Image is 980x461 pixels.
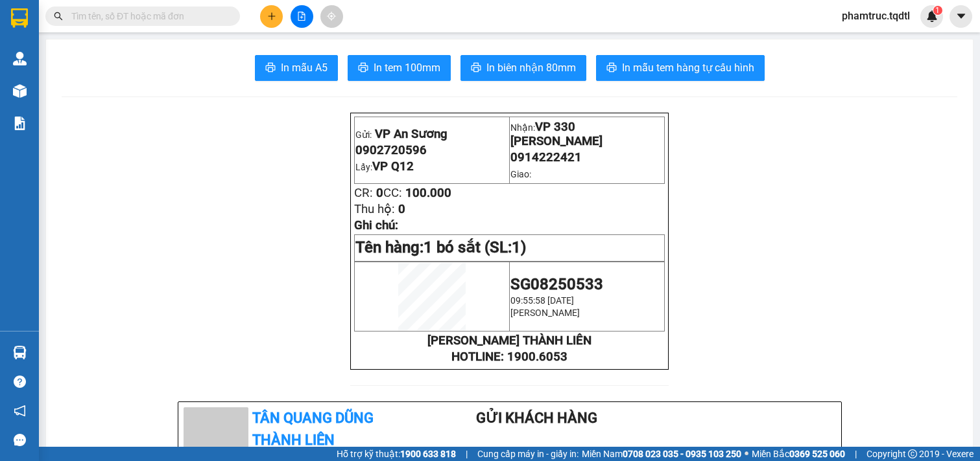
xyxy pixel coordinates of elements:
[908,449,917,458] span: copyright
[354,218,398,232] span: Ghi chú:
[11,8,28,28] img: logo-vxr
[54,12,63,21] span: search
[510,120,663,148] p: Nhận:
[476,410,597,426] b: Gửi khách hàng
[398,202,405,216] span: 0
[255,55,338,81] button: printerIn mẫu A5
[745,451,748,456] span: ⚪️
[13,84,27,98] img: warehouse-icon
[789,449,845,459] strong: 0369 525 060
[14,405,26,417] span: notification
[358,62,368,74] span: printer
[427,333,592,348] strong: [PERSON_NAME] THÀNH LIÊN
[451,350,568,364] strong: HOTLINE: 1900.6053
[13,117,27,130] img: solution-icon
[512,238,526,256] span: 1)
[13,52,27,65] img: warehouse-icon
[950,5,972,28] button: caret-down
[466,447,468,461] span: |
[606,62,617,74] span: printer
[486,60,576,76] span: In biên nhận 80mm
[297,12,306,21] span: file-add
[383,186,402,200] span: CC:
[14,376,26,388] span: question-circle
[355,143,427,157] span: 0902720596
[374,60,440,76] span: In tem 100mm
[855,447,857,461] span: |
[71,9,224,23] input: Tìm tên, số ĐT hoặc mã đơn
[267,12,276,21] span: plus
[13,346,27,359] img: warehouse-icon
[252,410,374,449] b: Tân Quang Dũng Thành Liên
[348,55,451,81] button: printerIn tem 100mm
[510,150,582,164] span: 0914222421
[291,5,313,28] button: file-add
[355,238,526,256] span: Tên hàng:
[510,295,574,306] span: 09:55:58 [DATE]
[471,62,481,74] span: printer
[935,6,940,15] span: 1
[327,12,336,21] span: aim
[337,447,456,461] span: Hỗ trợ kỹ thuật:
[376,186,383,200] span: 0
[320,5,343,28] button: aim
[622,60,754,76] span: In mẫu tem hàng tự cấu hình
[405,186,451,200] span: 100.000
[400,449,456,459] strong: 1900 633 818
[510,308,580,318] span: [PERSON_NAME]
[460,55,586,81] button: printerIn biên nhận 80mm
[281,60,328,76] span: In mẫu A5
[265,62,276,74] span: printer
[596,55,765,81] button: printerIn mẫu tem hàng tự cấu hình
[955,10,967,22] span: caret-down
[372,159,414,174] span: VP Q12
[510,275,603,293] span: SG08250533
[354,186,373,200] span: CR:
[933,6,942,15] sup: 1
[14,434,26,446] span: message
[510,169,531,179] span: Giao:
[752,447,845,461] span: Miền Bắc
[831,8,920,24] span: phamtruc.tqdtl
[354,202,395,216] span: Thu hộ:
[375,127,448,141] span: VP An Sương
[355,127,508,141] p: Gửi:
[510,120,603,148] span: VP 330 [PERSON_NAME]
[582,447,741,461] span: Miền Nam
[260,5,283,28] button: plus
[424,238,526,256] span: 1 bó sắt (SL:
[477,447,579,461] span: Cung cấp máy in - giấy in:
[355,162,414,172] span: Lấy:
[623,449,741,459] strong: 0708 023 035 - 0935 103 250
[926,10,938,22] img: icon-new-feature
